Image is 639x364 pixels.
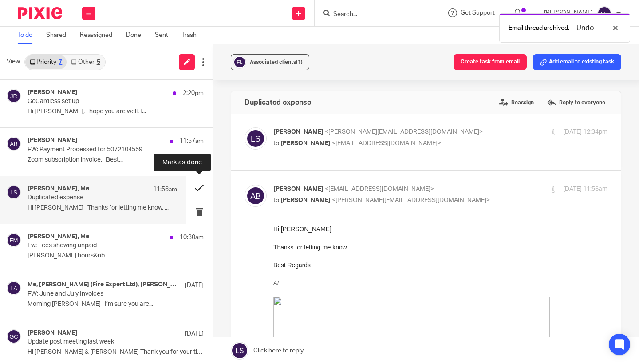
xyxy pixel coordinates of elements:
[28,290,169,298] p: FW: June and July Invoices
[28,329,78,337] h4: [PERSON_NAME]
[28,301,204,308] p: Morning [PERSON_NAME] I’m sure you are...
[28,281,181,289] h4: Me, [PERSON_NAME] (Fire Expert Ltd), [PERSON_NAME]
[28,233,89,241] h4: [PERSON_NAME], Me
[126,27,148,44] a: Done
[32,182,33,186] span: :
[7,281,21,295] img: svg%3E
[574,23,597,33] button: Undo
[155,27,175,44] a: Sent
[28,156,204,164] p: Zoom subscription invoice. Best...
[153,185,177,194] p: 11:56am
[250,59,303,65] span: Associated clients
[7,185,21,199] img: svg%3E
[231,54,309,70] button: Associated clients(1)
[245,185,267,207] img: svg%3E
[182,27,203,44] a: Trash
[35,182,242,186] span: Please note that from [DATE] my Normal Working Hours are [DATE] to [DATE] 1000 hours to 1730 hours.
[533,54,621,70] button: Add email to existing task
[180,233,204,242] p: 10:30am
[28,194,147,202] p: Duplicated expense
[23,272,252,277] span: : Email traffic data and the content of emails may be monitored for compliance purposes and to pr...
[273,197,279,203] span: to
[28,108,204,115] p: Hi [PERSON_NAME], I hope you are well, I...
[18,27,39,44] a: To do
[59,59,62,65] div: 7
[46,27,73,44] a: Shared
[563,185,607,194] p: [DATE] 11:56am
[28,252,204,260] p: [PERSON_NAME] hours&nb...
[233,55,246,69] img: svg%3E
[245,127,267,150] img: svg%3E
[183,89,204,98] p: 2:20pm
[25,55,67,69] a: Priority7
[509,24,569,32] p: Email thread archived.
[245,98,311,107] h4: Duplicated expense
[185,281,204,290] p: [DATE]
[28,204,177,212] p: Hi [PERSON_NAME] Thanks for letting me know. ...
[273,140,279,146] span: to
[325,186,434,192] span: <[EMAIL_ADDRESS][DOMAIN_NAME]>
[7,233,21,247] img: svg%3E
[7,329,21,344] img: svg%3E
[180,137,204,146] p: 11:57am
[185,329,204,338] p: [DATE]
[67,55,104,69] a: Other5
[332,197,490,203] span: <[PERSON_NAME][EMAIL_ADDRESS][DOMAIN_NAME]>
[325,129,483,135] span: <[PERSON_NAME][EMAIL_ADDRESS][DOMAIN_NAME]>
[28,146,169,154] p: FW: Payment Processed for 5072104559
[273,186,323,192] span: [PERSON_NAME]
[332,140,441,146] span: <[EMAIL_ADDRESS][DOMAIN_NAME]>
[7,89,21,103] img: svg%3E
[280,140,331,146] span: [PERSON_NAME]
[280,197,331,203] span: [PERSON_NAME]
[7,57,20,67] span: View
[497,96,536,109] label: Reassign
[563,127,607,137] p: [DATE] 12:34pm
[545,96,607,109] label: Reply to everyone
[28,185,89,193] h4: [PERSON_NAME], Me
[28,98,169,105] p: GoCardless set up
[454,54,527,70] button: Create task from email
[7,137,21,151] img: svg%3E
[97,59,100,65] div: 5
[273,129,323,135] span: [PERSON_NAME]
[80,27,119,44] a: Reassigned
[28,89,78,96] h4: [PERSON_NAME]
[28,242,169,249] p: Fw: Fees showing unpaid
[296,59,303,65] span: (1)
[28,348,204,356] p: Hi [PERSON_NAME] & [PERSON_NAME] Thank you for your time on...
[597,6,611,20] img: svg%3E
[18,7,62,19] img: Pixie
[28,137,78,144] h4: [PERSON_NAME]
[28,338,169,346] p: Update post meeting last week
